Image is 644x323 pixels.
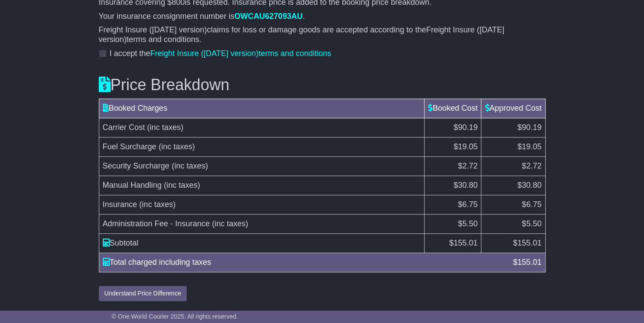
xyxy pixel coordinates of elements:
td: Subtotal [99,234,425,253]
div: $ [508,256,546,268]
span: $5.50 [522,219,541,228]
span: (inc taxes) [159,142,195,151]
span: Carrier Cost [103,123,145,132]
span: (inc taxes) [147,123,184,132]
td: Approved Cost [481,99,545,118]
span: OWCAU627093AU [234,12,303,21]
span: Security Surcharge [103,161,170,170]
span: (inc taxes) [139,200,176,209]
span: Freight Insure ([DATE] version) [99,25,207,34]
span: Insurance [103,200,137,209]
span: © One World Courier 2025. All rights reserved. [112,313,238,320]
td: Booked Cost [425,99,481,118]
p: claims for loss or damage goods are accepted according to the terms and conditions. [99,25,546,44]
span: $19.05 [517,142,541,151]
span: 155.01 [453,239,477,247]
td: $ [425,234,481,253]
span: Freight Insure ([DATE] version) [99,25,505,44]
span: Freight Insure ([DATE] version) [150,49,259,58]
div: Total charged including taxes [98,256,509,268]
td: $ [481,234,545,253]
span: $6.75 [522,200,541,209]
span: $30.80 [517,181,541,190]
span: Manual Handling [103,181,162,190]
span: $5.50 [458,219,477,228]
p: Your insurance consignment number is . [99,12,546,21]
a: Freight Insure ([DATE] version)terms and conditions [150,49,331,58]
span: $2.72 [522,161,541,170]
span: (inc taxes) [212,219,248,228]
span: 155.01 [517,258,541,267]
td: Booked Charges [99,99,425,118]
span: $19.05 [453,142,477,151]
span: $90.19 [453,123,477,132]
span: Administration Fee - Insurance [103,219,210,228]
button: Understand Price Difference [99,286,187,301]
span: $30.80 [453,181,477,190]
label: I accept the [110,49,331,59]
span: $6.75 [458,200,477,209]
span: (inc taxes) [164,181,200,190]
span: 155.01 [517,239,541,247]
span: (inc taxes) [172,161,208,170]
span: Fuel Surcharge [103,142,157,151]
h3: Price Breakdown [99,76,546,94]
span: $90.19 [517,123,541,132]
span: $2.72 [458,161,477,170]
